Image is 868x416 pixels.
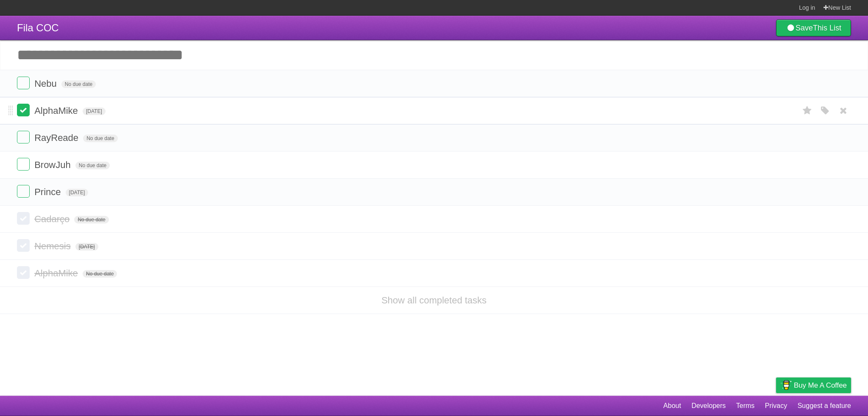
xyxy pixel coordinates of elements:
span: Fila COC [17,22,59,33]
span: No due date [74,216,108,223]
label: Done [17,104,30,116]
span: Cadarço [34,214,72,224]
a: Developers [691,398,726,414]
a: Show all completed tasks [381,295,487,306]
label: Done [17,158,30,171]
label: Done [17,185,30,198]
span: Buy me a coffee [794,378,847,393]
b: This List [813,24,841,32]
span: [DATE] [75,243,98,251]
span: AlphaMike [34,105,80,116]
span: No due date [83,135,117,142]
span: No due date [83,270,117,278]
label: Done [17,266,30,279]
span: No due date [61,80,96,88]
span: [DATE] [66,189,89,196]
span: Prince [34,187,63,197]
a: Buy me a coffee [776,377,851,393]
img: Buy me a coffee [780,378,792,392]
span: [DATE] [83,107,106,115]
a: SaveThis List [776,19,851,36]
label: Done [17,239,30,252]
span: Nebu [34,78,59,89]
a: Privacy [765,398,787,414]
label: Done [17,77,30,89]
label: Star task [799,104,815,118]
a: About [663,398,681,414]
span: BrowJuh [34,160,73,170]
span: Nemesis [34,241,73,251]
label: Done [17,212,30,225]
span: RayReade [34,132,81,143]
a: Terms [736,398,755,414]
span: No due date [75,162,110,169]
a: Suggest a feature [798,398,851,414]
label: Done [17,131,30,143]
span: AlphaMike [34,268,80,278]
